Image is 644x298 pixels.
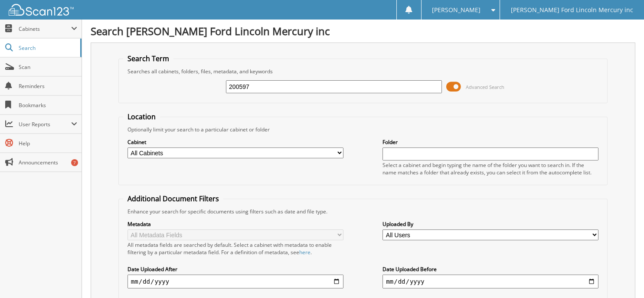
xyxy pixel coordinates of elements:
[299,249,311,256] a: here
[123,126,603,133] div: Optionally limit your search to a particular cabinet or folder
[382,220,598,228] label: Uploaded By
[382,138,598,146] label: Folder
[19,102,77,109] span: Bookmarks
[19,121,71,128] span: User Reports
[19,25,71,33] span: Cabinets
[432,7,481,13] span: [PERSON_NAME]
[382,265,598,273] label: Date Uploaded Before
[9,4,74,16] img: scan123-logo-white.svg
[127,275,343,288] input: start
[127,220,343,228] label: Metadata
[123,112,160,121] legend: Location
[123,208,603,215] div: Enhance your search for specific documents using filters such as date and file type.
[382,161,598,176] div: Select a cabinet and begin typing the name of the folder you want to search in. If the name match...
[19,82,77,90] span: Reminders
[19,63,77,71] span: Scan
[19,159,77,166] span: Announcements
[382,275,598,288] input: end
[511,7,633,13] span: [PERSON_NAME] Ford Lincoln Mercury inc
[19,44,76,52] span: Search
[127,241,343,256] div: All metadata fields are searched by default. Select a cabinet with metadata to enable filtering b...
[19,140,77,147] span: Help
[123,194,223,203] legend: Additional Document Filters
[123,54,173,63] legend: Search Term
[466,84,504,90] span: Advanced Search
[127,265,343,273] label: Date Uploaded After
[91,24,635,38] h1: Search [PERSON_NAME] Ford Lincoln Mercury inc
[123,68,603,75] div: Searches all cabinets, folders, files, metadata, and keywords
[127,138,343,146] label: Cabinet
[71,159,78,166] div: 7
